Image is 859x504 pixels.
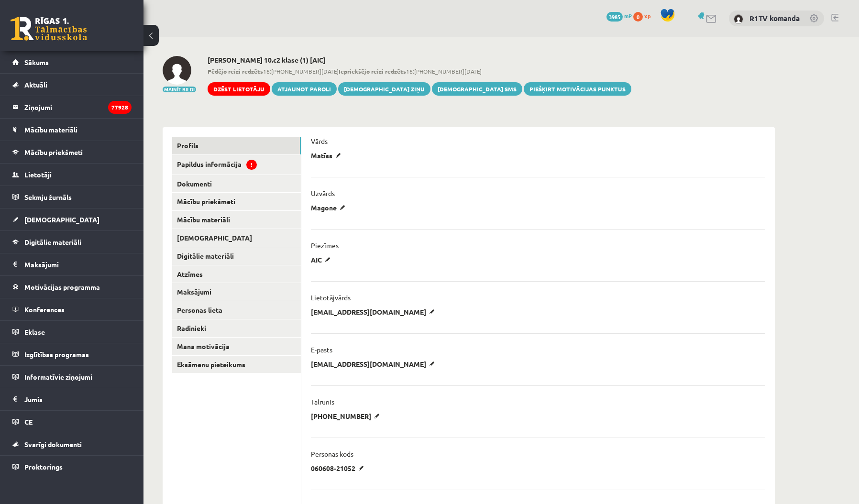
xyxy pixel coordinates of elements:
[12,388,132,410] a: Jumis
[606,12,623,22] span: 3985
[24,440,82,449] span: Svarīgi dokumenti
[633,12,643,22] span: 0
[12,298,132,320] a: Konferences
[208,67,263,75] b: Pēdējo reizi redzēts
[12,343,132,365] a: Izglītības programas
[12,51,132,73] a: Sākums
[12,321,132,343] a: Eklase
[311,360,438,368] p: [EMAIL_ADDRESS][DOMAIN_NAME]
[24,96,132,118] legend: Ziņojumi
[24,148,83,156] span: Mācību priekšmeti
[311,137,328,145] p: Vārds
[311,345,332,354] p: E-pasts
[311,464,367,472] p: 060608-21052
[24,253,132,275] legend: Maksājumi
[12,411,132,433] a: CE
[172,155,301,175] a: Papildus informācija!
[12,119,132,141] a: Mācību materiāli
[172,356,301,373] a: Eksāmenu pieteikums
[24,80,47,89] span: Aktuāli
[208,67,631,76] span: 16:[PHONE_NUMBER][DATE] 16:[PHONE_NUMBER][DATE]
[24,238,81,246] span: Digitālie materiāli
[311,151,344,160] p: Matīss
[172,265,301,283] a: Atzīmes
[24,305,65,314] span: Konferences
[24,193,72,201] span: Sekmju žurnāls
[311,412,383,420] p: [PHONE_NUMBER]
[172,319,301,337] a: Radinieki
[172,247,301,265] a: Digitālie materiāli
[12,164,132,186] a: Lietotāji
[12,141,132,163] a: Mācību priekšmeti
[24,417,33,426] span: CE
[108,101,132,114] i: 77928
[163,87,196,92] button: Mainīt bildi
[311,449,353,458] p: Personas kods
[24,395,43,404] span: Jumis
[311,397,334,406] p: Tālrunis
[12,96,132,118] a: Ziņojumi77928
[311,241,339,250] p: Piezīmes
[172,211,301,229] a: Mācību materiāli
[172,283,301,301] a: Maksājumi
[24,350,89,359] span: Izglītības programas
[172,137,301,154] a: Profils
[311,203,349,212] p: Magone
[606,12,632,20] a: 3985 mP
[633,12,655,20] a: 0 xp
[172,193,301,210] a: Mācību priekšmeti
[12,186,132,208] a: Sekmju žurnāls
[734,14,743,24] img: R1TV komanda
[311,255,334,264] p: AIC
[172,301,301,319] a: Personas lieta
[311,293,351,302] p: Lietotājvārds
[12,74,132,96] a: Aktuāli
[172,175,301,193] a: Dokumenti
[12,276,132,298] a: Motivācijas programma
[624,12,632,20] span: mP
[24,462,63,471] span: Proktorings
[24,283,100,291] span: Motivācijas programma
[246,160,257,170] span: !
[524,82,631,96] a: Piešķirt motivācijas punktus
[338,82,430,96] a: [DEMOGRAPHIC_DATA] ziņu
[12,208,132,230] a: [DEMOGRAPHIC_DATA]
[11,17,87,41] a: Rīgas 1. Tālmācības vidusskola
[12,253,132,275] a: Maksājumi
[12,456,132,478] a: Proktorings
[644,12,650,20] span: xp
[24,58,49,66] span: Sākums
[24,373,92,381] span: Informatīvie ziņojumi
[208,56,631,64] h2: [PERSON_NAME] 10.c2 klase (1) [AIC]
[172,229,301,247] a: [DEMOGRAPHIC_DATA]
[24,125,77,134] span: Mācību materiāli
[172,338,301,355] a: Mana motivācija
[311,307,438,316] p: [EMAIL_ADDRESS][DOMAIN_NAME]
[432,82,522,96] a: [DEMOGRAPHIC_DATA] SMS
[208,82,270,96] a: Dzēst lietotāju
[12,433,132,455] a: Svarīgi dokumenti
[24,215,99,224] span: [DEMOGRAPHIC_DATA]
[163,56,191,85] img: Matiss Magone
[311,189,335,197] p: Uzvārds
[12,231,132,253] a: Digitālie materiāli
[12,366,132,388] a: Informatīvie ziņojumi
[749,13,800,23] a: R1TV komanda
[24,328,45,336] span: Eklase
[272,82,337,96] a: Atjaunot paroli
[339,67,406,75] b: Iepriekšējo reizi redzēts
[24,170,52,179] span: Lietotāji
